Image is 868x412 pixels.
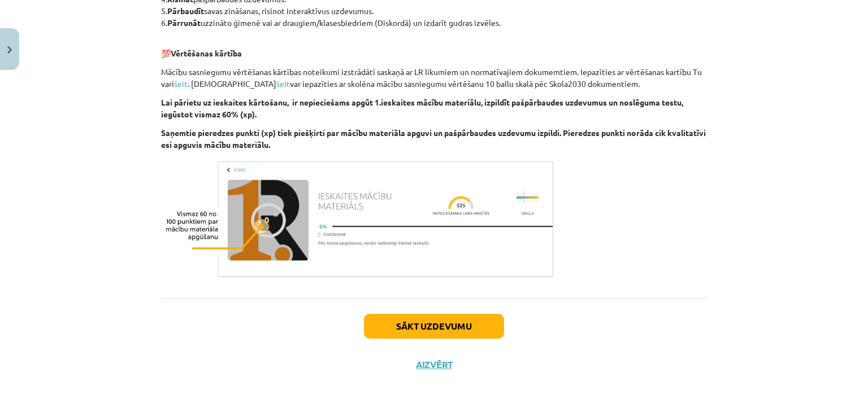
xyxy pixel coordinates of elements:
[161,66,707,90] p: Mācību sasniegumu vērtēšanas kārtības noteikumi izstrādāti saskaņā ar LR likumiem un normatīvajie...
[161,128,706,150] b: Saņemtie pieredzes punkti (xp) tiek piešķirti par mācību materiāla apguvi un pašpārbaudes uzdevum...
[161,36,707,59] p: 💯
[174,78,188,89] a: šeit
[276,78,290,89] a: šeit
[7,46,12,54] img: icon-close-lesson-0947bae3869378f0d4975bcd49f059093ad1ed9edebbc8119c70593378902aed.svg
[364,314,504,339] button: Sākt uzdevumu
[413,359,455,370] button: Aizvērt
[167,6,204,16] b: Pārbaudīt
[171,48,242,58] b: Vērtēšanas kārtība
[167,17,201,28] b: Pārrunāt
[161,97,683,119] b: Lai pārietu uz ieskaites kārtošanu, ir nepieciešams apgūt 1.ieskaites mācību materiālu, izpildīt ...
